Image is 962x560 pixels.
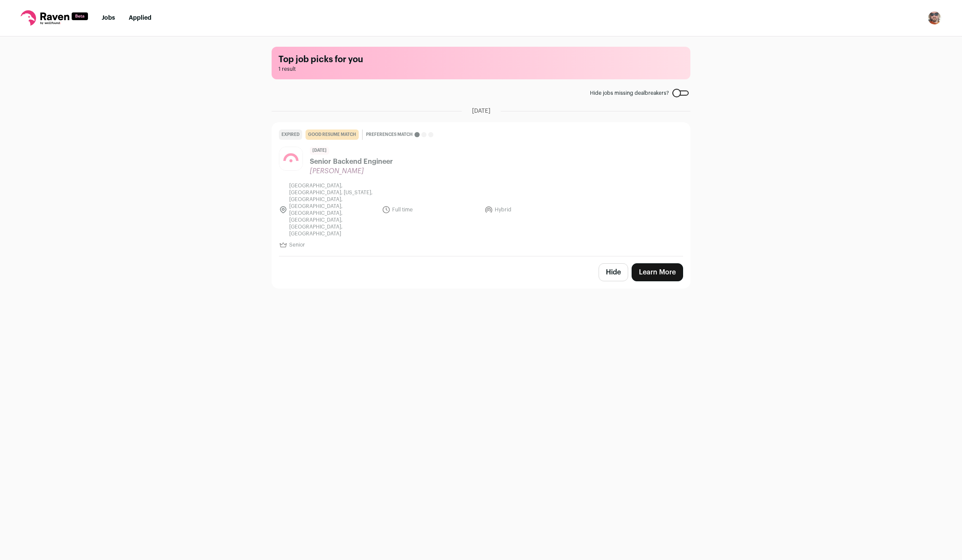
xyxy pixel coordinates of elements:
span: [DATE] [310,147,329,155]
img: 639be4ab180aec7d43c2b11cea2de9f151628a85fdc1a3c95fb37b67b055c37a.jpg [279,147,303,170]
button: Open dropdown [928,11,941,25]
span: Preferences match [366,130,413,139]
span: [DATE] [472,107,490,115]
a: Learn More [632,263,683,281]
button: Hide [599,263,628,281]
a: Jobs [102,15,115,21]
div: Expired [279,129,302,140]
span: Senior Backend Engineer [310,157,393,167]
h1: Top job picks for you [278,54,684,66]
a: Applied [129,15,151,21]
span: Hide jobs missing dealbreakers? [590,90,669,96]
span: 1 result [278,66,684,72]
div: good resume match [306,129,359,140]
a: Expired good resume match Preferences match [DATE] Senior Backend Engineer [PERSON_NAME] [GEOGRAP... [272,123,690,256]
li: Senior [279,241,377,249]
li: Hybrid [484,182,582,237]
span: [PERSON_NAME] [310,167,393,175]
li: [GEOGRAPHIC_DATA], [GEOGRAPHIC_DATA], [US_STATE], [GEOGRAPHIC_DATA], [GEOGRAPHIC_DATA], [GEOGRAPH... [279,182,377,237]
img: 2831418-medium_jpg [928,11,941,25]
li: Full time [382,182,480,237]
